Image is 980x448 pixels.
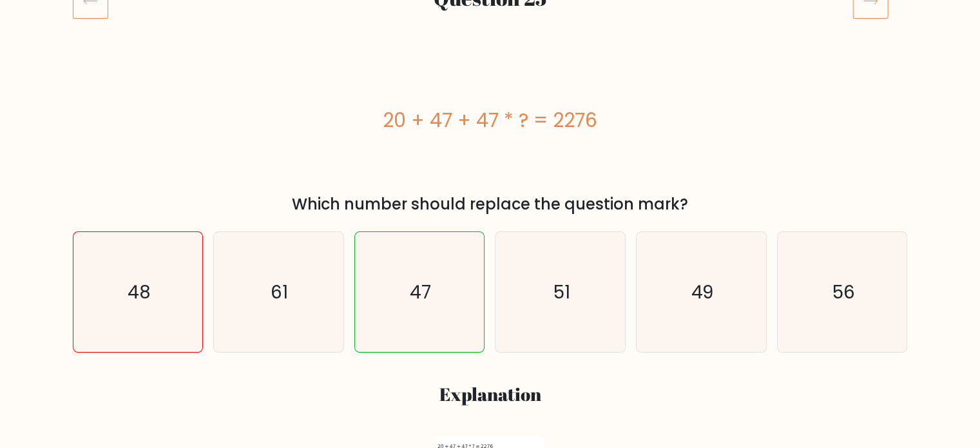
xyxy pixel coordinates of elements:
text: 49 [691,280,714,305]
text: 51 [553,280,570,305]
h3: Explanation [81,384,900,405]
div: Which number should replace the question mark? [81,193,900,216]
div: 20 + 47 + 47 * ? = 2276 [73,106,908,135]
text: 48 [128,280,151,305]
text: 61 [271,280,289,305]
text: 56 [832,280,854,305]
text: 47 [410,280,431,305]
